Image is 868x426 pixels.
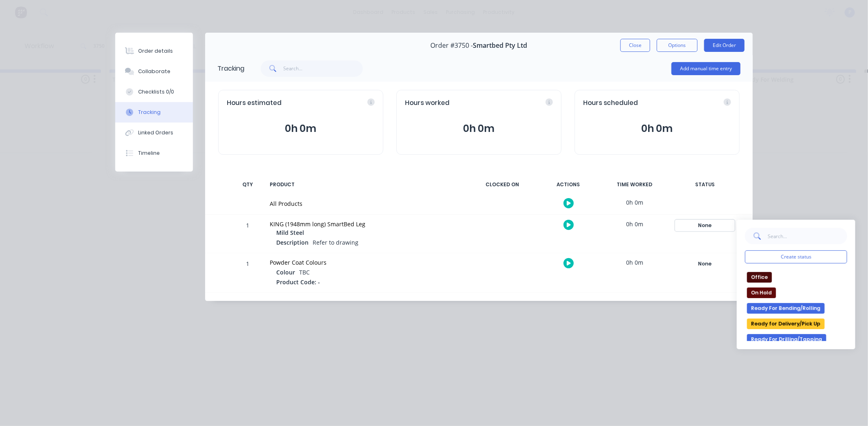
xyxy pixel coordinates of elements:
[745,250,847,263] button: Create status
[138,88,174,96] div: Checklists 0/0
[138,129,173,136] div: Linked Orders
[270,199,462,208] div: All Products
[747,319,825,329] button: Ready for Delivery/Pick Up
[604,193,665,212] div: 0h 0m
[115,41,193,61] button: Order details
[227,98,282,108] span: Hours estimated
[670,176,740,193] div: STATUS
[657,39,698,52] button: Options
[676,220,734,231] div: None
[675,220,735,231] button: None
[604,253,665,272] div: 0h 0m
[115,143,193,163] button: Timeline
[405,121,553,136] button: 0h 0m
[276,238,309,247] span: Description
[675,258,735,270] button: None
[138,149,160,157] div: Timeline
[270,220,462,228] div: KING (1948mm long) SmartBed Leg
[472,176,533,193] div: CLOCKED ON
[217,64,244,74] div: Tracking
[235,254,260,292] div: 1
[583,98,638,108] span: Hours scheduled
[473,42,528,49] span: Smartbed Pty Ltd
[671,62,740,75] button: Add manual time entry
[431,42,473,49] span: Order #3750 -
[115,82,193,102] button: Checklists 0/0
[138,47,173,55] div: Order details
[138,68,170,75] div: Collaborate
[747,334,826,345] button: Ready For Drilling/Tapping
[276,268,295,277] span: Colour
[747,288,776,298] button: On Hold
[604,176,665,193] div: TIME WORKED
[115,102,193,123] button: Tracking
[265,176,467,193] div: PRODUCT
[538,176,599,193] div: ACTIONS
[767,228,847,244] input: Search...
[276,278,320,286] span: Product Code: -
[704,39,745,52] button: Edit Order
[747,303,825,314] button: Ready For Bending/Rolling
[405,98,450,108] span: Hours worked
[138,109,161,116] div: Tracking
[270,258,462,267] div: Powder Coat Colours
[676,259,734,269] div: None
[115,123,193,143] button: Linked Orders
[620,39,650,52] button: Close
[235,216,260,253] div: 1
[583,121,731,136] button: 0h 0m
[227,121,375,136] button: 0h 0m
[299,268,310,276] span: TBC
[276,228,304,237] span: Mild Steel
[284,60,363,77] input: Search...
[235,176,260,193] div: QTY
[747,272,772,283] button: Office
[313,239,358,246] span: Refer to drawing
[604,215,665,233] div: 0h 0m
[115,61,193,82] button: Collaborate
